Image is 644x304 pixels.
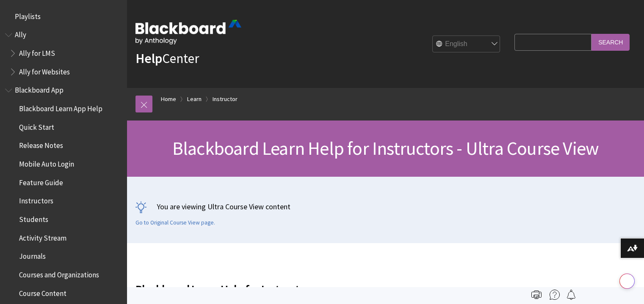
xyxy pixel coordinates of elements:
a: Go to Original Course View page. [135,219,215,227]
span: Instructors [19,194,53,205]
span: Release Notes [19,139,63,150]
span: Course Content [19,286,66,298]
select: Site Language Selector [433,36,500,53]
input: Search [591,34,630,50]
nav: Book outline for Anthology Ally Help [5,28,122,79]
span: Feature Guide [19,175,63,187]
a: Learn [187,94,202,104]
img: Print [531,290,542,300]
span: Ally for LMS [19,46,55,58]
span: Mobile Auto Login [19,157,74,168]
span: Blackboard Learn App Help [19,101,102,113]
span: Ally [15,28,26,39]
span: Courses and Organizations [19,268,99,279]
a: Home [161,94,176,104]
span: Journals [19,249,46,261]
span: Students [19,212,48,224]
span: Ally for Websites [19,65,70,76]
img: Follow this page [566,290,576,300]
img: Blackboard by Anthology [135,20,241,44]
span: Blackboard App [15,83,64,95]
p: You are viewing Ultra Course View content [135,201,636,212]
a: Instructor [213,94,238,104]
span: Blackboard Learn Help for Instructors - Ultra Course View [172,137,599,160]
span: Playlists [15,9,41,21]
a: HelpCenter [135,50,199,67]
span: Activity Stream [19,231,66,242]
span: Quick Start [19,120,54,131]
strong: Help [135,50,162,67]
img: More help [550,290,560,300]
nav: Book outline for Playlists [5,9,122,24]
span: Blackboard Learn Help for Instructors [135,280,510,298]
